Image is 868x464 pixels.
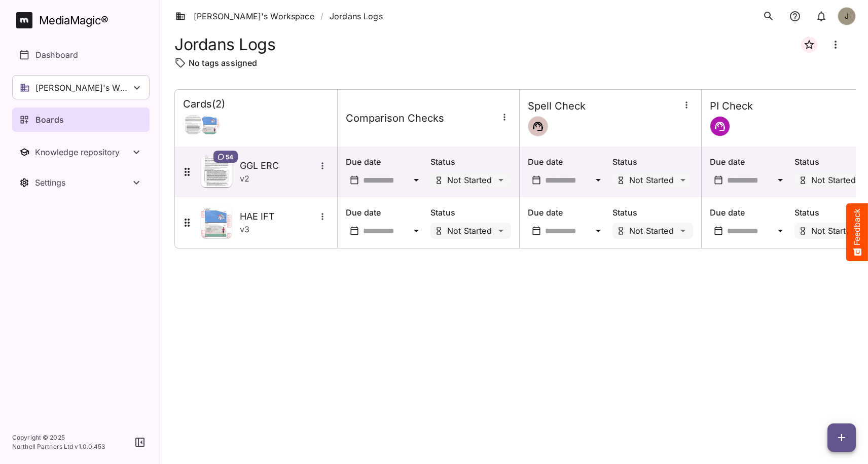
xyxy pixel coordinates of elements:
a: Dashboard [12,43,150,67]
h5: GGL ERC [240,160,316,172]
h4: Comparison Checks [346,112,444,125]
p: Not Started [629,176,674,184]
p: Due date [710,206,790,219]
button: Feedback [846,203,868,261]
p: Due date [710,156,790,168]
p: Status [430,206,511,219]
p: Not Started [811,176,856,184]
p: Due date [346,206,426,219]
p: No tags assigned [189,57,257,69]
p: Status [612,206,693,219]
p: Not Started [811,227,856,235]
h1: Jordans Logs [174,35,275,54]
button: search [758,6,779,26]
a: Boards [12,108,150,132]
nav: Settings [12,170,150,195]
a: MediaMagic® [16,12,150,28]
h4: Cards ( 2 ) [183,98,225,111]
p: v 2 [240,172,249,185]
button: notifications [785,6,805,26]
p: Status [430,156,511,168]
p: Due date [346,156,426,168]
p: Not Started [447,176,492,184]
p: Boards [35,114,64,126]
p: Dashboard [35,49,78,61]
img: tag-outline.svg [174,57,187,69]
h4: PI Check [710,100,753,113]
img: Asset Thumbnail [201,157,232,187]
h4: Spell Check [528,100,586,113]
p: Status [612,156,693,168]
div: J [838,7,856,25]
button: Board more options [823,32,848,57]
div: Knowledge repository [35,147,130,157]
img: Asset Thumbnail [201,207,232,238]
p: Northell Partners Ltd v 1.0.0.453 [12,442,105,451]
button: More options for GGL ERC [316,159,329,172]
p: [PERSON_NAME]'s Workspace [35,82,131,94]
h5: HAE IFT [240,210,316,223]
button: Toggle Settings [12,170,150,195]
button: notifications [811,6,831,26]
div: MediaMagic ® [39,12,108,29]
span: / [320,10,323,22]
p: Copyright © 2025 [12,433,105,442]
span: 54 [226,153,234,161]
a: [PERSON_NAME]'s Workspace [175,10,314,22]
p: Not Started [447,227,492,235]
p: Not Started [629,227,674,235]
button: Toggle Knowledge repository [12,140,150,164]
p: Due date [528,156,608,168]
p: Due date [528,206,608,219]
p: v 3 [240,223,249,235]
button: More options for HAE IFT [316,210,329,223]
nav: Knowledge repository [12,140,150,164]
div: Settings [35,177,130,188]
